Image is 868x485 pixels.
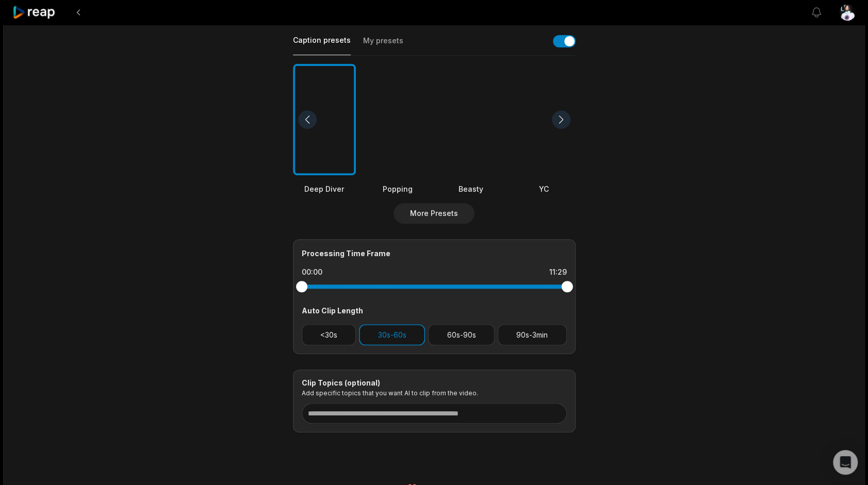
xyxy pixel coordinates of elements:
div: Beasty [439,183,502,194]
div: Deep Diver [293,183,356,194]
div: Popping [366,183,429,194]
div: YC [513,183,576,194]
p: Add specific topics that you want AI to clip from the video. [302,389,567,397]
div: 00:00 [302,267,322,277]
button: 90s-3min [498,324,567,345]
div: Auto Clip Length [302,305,567,316]
button: 30s-60s [359,324,425,345]
button: My presets [363,36,403,55]
button: Caption presets [293,35,351,55]
button: More Presets [394,203,474,224]
div: Open Intercom Messenger [833,450,858,475]
button: 60s-90s [428,324,495,345]
div: Clip Topics (optional) [302,378,567,388]
button: <30s [302,324,356,345]
div: Processing Time Frame [302,248,567,259]
div: 11:29 [549,267,567,277]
